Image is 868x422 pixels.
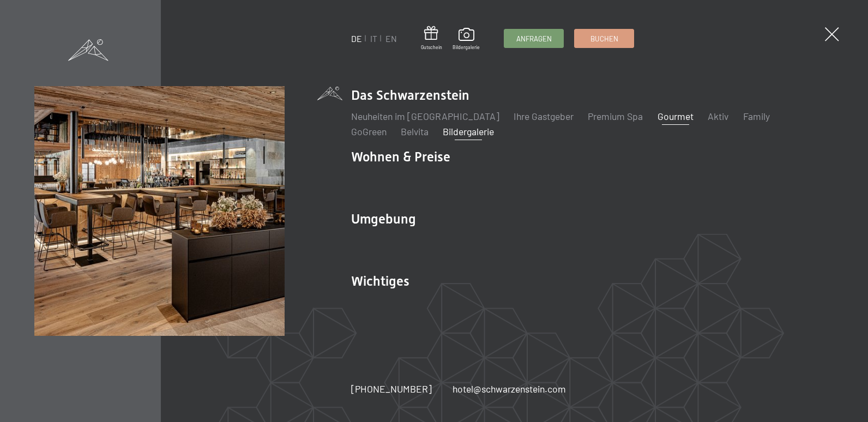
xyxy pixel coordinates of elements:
a: EN [385,33,397,44]
span: Anfragen [516,34,552,44]
span: Buchen [590,34,618,44]
a: Anfragen [504,29,563,47]
span: Bildergalerie [453,44,480,51]
a: IT [370,33,377,44]
a: Bildergalerie [443,125,494,137]
a: Gutschein [421,26,442,51]
span: Gutschein [421,44,442,51]
a: Buchen [575,29,634,47]
a: GoGreen [351,125,387,137]
a: hotel@schwarzenstein.com [453,382,566,396]
a: Gourmet [658,110,694,122]
a: Ihre Gastgeber [514,110,574,122]
a: Aktiv [708,110,728,122]
a: DE [351,33,362,44]
span: [PHONE_NUMBER] [351,383,432,395]
a: Premium Spa [588,110,643,122]
a: [PHONE_NUMBER] [351,382,432,396]
a: Neuheiten im [GEOGRAPHIC_DATA] [351,110,499,122]
a: Bildergalerie [453,28,480,51]
a: Belvita [401,125,429,137]
a: Family [743,110,770,122]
